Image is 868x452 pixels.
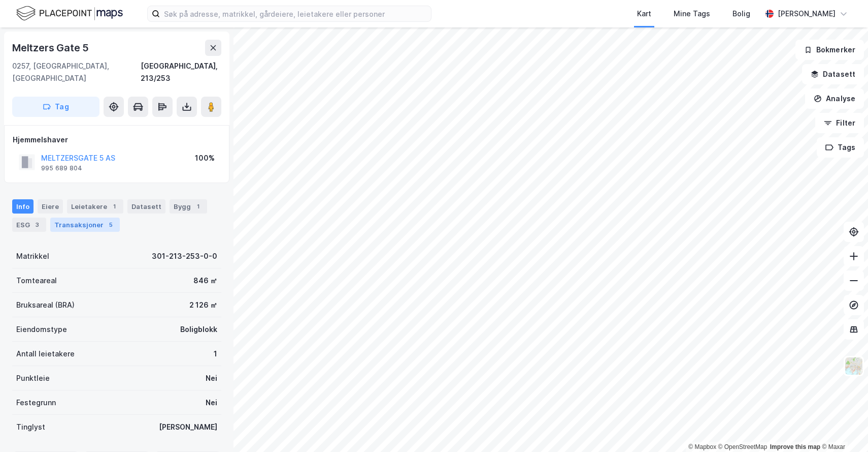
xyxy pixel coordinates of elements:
[41,164,82,172] div: 995 689 804
[170,199,207,214] div: Bygg
[778,8,836,20] div: [PERSON_NAME]
[180,323,217,336] div: Boligblokk
[815,113,864,133] button: Filter
[817,137,864,158] button: Tags
[67,199,123,214] div: Leietakere
[141,60,221,84] div: [GEOGRAPHIC_DATA], 213/253
[206,372,217,384] div: Nei
[109,201,119,212] div: 1
[152,250,217,262] div: 301-213-253-0-0
[195,152,215,164] div: 100%
[32,220,42,230] div: 3
[50,218,120,232] div: Transaksjoner
[38,199,63,214] div: Eiere
[214,348,217,360] div: 1
[770,443,820,450] a: Improve this map
[12,40,91,56] div: Meltzers Gate 5
[637,8,651,20] div: Kart
[16,299,75,311] div: Bruksareal (BRA)
[795,40,864,60] button: Bokmerker
[844,356,863,376] img: Z
[817,403,868,452] iframe: Chat Widget
[193,201,203,212] div: 1
[16,421,45,433] div: Tinglyst
[160,6,431,21] input: Søk på adresse, matrikkel, gårdeiere, leietakere eller personer
[12,218,46,232] div: ESG
[718,443,767,450] a: OpenStreetMap
[193,275,217,287] div: 846 ㎡
[674,8,710,20] div: Mine Tags
[16,323,67,336] div: Eiendomstype
[12,97,99,117] button: Tag
[16,372,50,384] div: Punktleie
[688,443,716,450] a: Mapbox
[16,5,123,22] img: logo.f888ab2527a4732fd821a326f86c7f29.svg
[106,220,116,230] div: 5
[16,250,49,262] div: Matrikkel
[159,421,217,433] div: [PERSON_NAME]
[13,134,221,146] div: Hjemmelshaver
[127,199,165,214] div: Datasett
[189,299,217,311] div: 2 126 ㎡
[16,397,56,409] div: Festegrunn
[732,8,750,20] div: Bolig
[206,397,217,409] div: Nei
[16,275,57,287] div: Tomteareal
[802,64,864,84] button: Datasett
[12,60,141,84] div: 0257, [GEOGRAPHIC_DATA], [GEOGRAPHIC_DATA]
[12,199,34,214] div: Info
[805,88,864,109] button: Analyse
[16,348,75,360] div: Antall leietakere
